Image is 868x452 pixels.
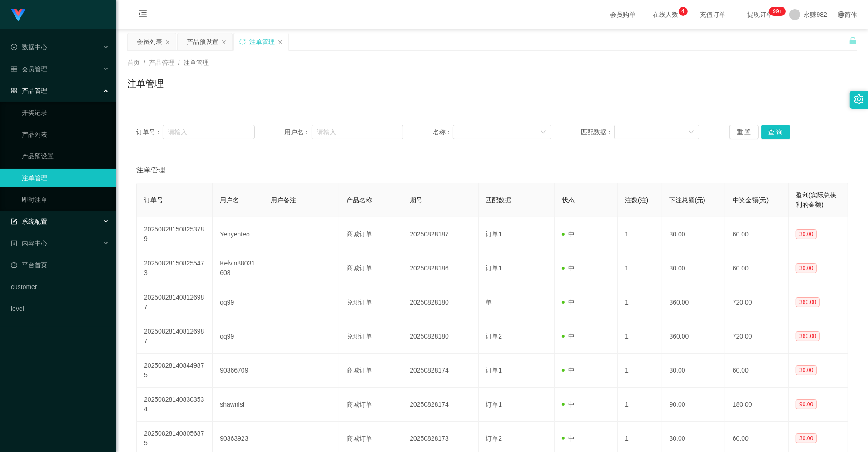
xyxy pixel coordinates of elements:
[662,388,725,422] td: 90.00
[725,285,789,319] td: 720.00
[662,285,725,319] td: 360.00
[402,354,478,388] td: 20250828174
[562,299,575,306] span: 中
[725,251,789,285] td: 60.00
[769,7,785,16] sup: 223
[410,197,422,204] span: 期号
[402,388,478,422] td: 20250828174
[213,285,263,319] td: qq99
[22,147,109,165] a: 产品预设置
[220,197,239,204] span: 用户名
[849,37,857,45] i: 图标: unlock
[486,231,502,238] span: 订单1
[278,39,283,45] i: 图标: close
[662,251,725,285] td: 30.00
[339,388,402,422] td: 商城订单
[796,297,820,307] span: 360.00
[618,285,662,319] td: 1
[347,197,372,204] span: 产品名称
[725,354,789,388] td: 60.00
[22,191,109,209] a: 即时注单
[339,217,402,251] td: 商城订单
[486,197,511,204] span: 匹配数据
[178,59,180,66] span: /
[562,401,575,408] span: 中
[854,94,864,104] i: 图标: setting
[221,39,227,45] i: 图标: close
[796,192,836,208] span: 盈利(实际总获利的金额)
[22,103,109,122] a: 开奖记录
[184,59,209,66] span: 注单管理
[618,388,662,422] td: 1
[729,125,759,139] button: 重 置
[137,388,213,422] td: 202508281408303534
[725,319,789,354] td: 720.00
[11,278,109,296] a: customer
[137,33,162,50] div: 会员列表
[271,197,296,204] span: 用户备注
[618,319,662,354] td: 1
[11,9,25,22] img: logo.9652507e.png
[127,0,158,29] i: 图标: menu-fold
[562,367,575,374] span: 中
[486,265,502,272] span: 订单1
[11,87,47,94] span: 产品管理
[165,39,170,45] i: 图标: close
[136,128,163,137] span: 订单号：
[486,367,502,374] span: 订单1
[562,265,575,272] span: 中
[486,299,492,306] span: 单
[11,300,109,318] a: level
[670,197,705,204] span: 下注总额(元)
[137,251,213,285] td: 202508281508255473
[725,217,789,251] td: 60.00
[149,59,174,66] span: 产品管理
[11,88,17,94] i: 图标: appstore-o
[213,354,263,388] td: 90366709
[11,240,47,247] span: 内容中心
[486,435,502,442] span: 订单2
[187,33,218,50] div: 产品预设置
[11,256,109,274] a: 图标: dashboard平台首页
[541,129,546,136] i: 图标: down
[796,263,817,273] span: 30.00
[796,331,820,341] span: 360.00
[137,217,213,251] td: 202508281508253789
[796,399,817,409] span: 90.00
[662,319,725,354] td: 360.00
[486,401,502,408] span: 订单1
[11,218,47,225] span: 系统配置
[679,7,688,16] sup: 4
[127,59,140,66] span: 首页
[838,11,844,18] i: 图标: global
[681,7,684,16] p: 4
[761,125,790,139] button: 查 询
[562,333,575,340] span: 中
[137,285,213,319] td: 202508281408126987
[213,319,263,354] td: qq99
[213,388,263,422] td: shawnlsf
[796,229,817,239] span: 30.00
[22,125,109,143] a: 产品列表
[562,435,575,442] span: 中
[581,128,614,137] span: 匹配数据：
[562,197,575,204] span: 状态
[618,354,662,388] td: 1
[618,217,662,251] td: 1
[743,11,778,18] span: 提现订单
[618,251,662,285] td: 1
[796,365,817,375] span: 30.00
[11,44,47,51] span: 数据中心
[137,354,213,388] td: 202508281408449875
[486,333,502,340] span: 订单2
[339,285,402,319] td: 兑现订单
[662,354,725,388] td: 30.00
[11,66,17,72] i: 图标: table
[733,197,769,204] span: 中奖金额(元)
[649,11,683,18] span: 在线人数
[249,33,275,50] div: 注单管理
[11,218,17,225] i: 图标: form
[127,77,164,90] h1: 注单管理
[11,65,47,73] span: 会员管理
[402,251,478,285] td: 20250828186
